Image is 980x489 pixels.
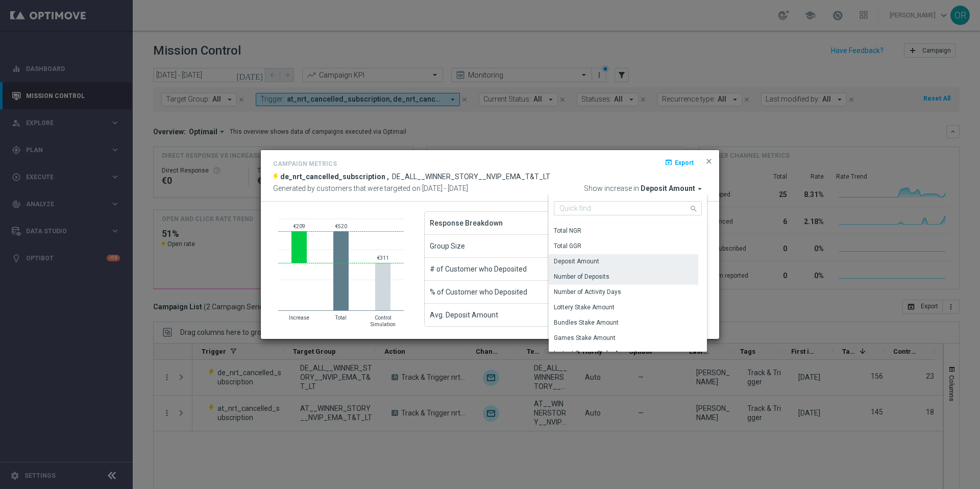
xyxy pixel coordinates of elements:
[641,184,695,193] span: Deposit Amount
[430,304,498,326] span: Avg. Deposit Amount
[335,224,347,229] text: €520
[664,156,695,168] button: open_in_browser Export
[554,241,581,251] div: Total GGR
[695,184,704,193] i: arrow_drop_down
[554,226,581,235] div: Total NGR
[675,159,694,166] span: Export
[387,173,389,181] span: ,
[549,346,698,361] div: Press SPACE to select this row.
[705,157,713,165] span: close
[289,315,309,321] text: Increase
[549,285,698,300] div: Press SPACE to select this row.
[690,202,699,213] i: search
[430,235,465,257] span: Group Size
[293,224,305,229] text: €209
[554,272,609,281] div: Number of Deposits
[554,287,621,297] div: Number of Activity Days
[554,257,599,266] div: Deposit Amount
[554,349,637,358] div: Instant Games Stake Amount
[273,184,421,192] span: Generated by customers that were targeted on
[665,158,673,166] i: open_in_browser
[549,331,698,346] div: Press SPACE to select this row.
[377,255,389,261] text: €311
[273,160,337,167] h4: Campaign Metrics
[422,184,468,192] span: [DATE] - [DATE]
[392,173,550,181] span: DE_ALL__WINNER_STORY__NVIP_EMA_T&T_LT
[430,212,503,234] span: Response Breakdown
[641,184,707,193] button: Deposit Amount arrow_drop_down
[554,303,615,312] div: Lottery Stake Amount
[335,315,347,321] text: Total
[549,239,698,254] div: Press SPACE to select this row.
[549,315,698,331] div: Press SPACE to select this row.
[554,318,619,327] div: Bundles Stake Amount
[554,201,702,215] input: Quick find
[549,270,698,285] div: Press SPACE to select this row.
[280,173,385,181] span: de_nrt_cancelled_subscription
[549,254,698,270] div: Press SPACE to deselect this row.
[549,300,698,315] div: Press SPACE to select this row.
[554,333,616,343] div: Games Stake Amount
[371,315,396,327] text: Control Simulation
[549,224,698,239] div: Press SPACE to select this row.
[430,258,527,280] span: # of Customer who Deposited
[584,184,639,193] span: Show increase in
[430,281,527,303] span: % of Customer who Deposited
